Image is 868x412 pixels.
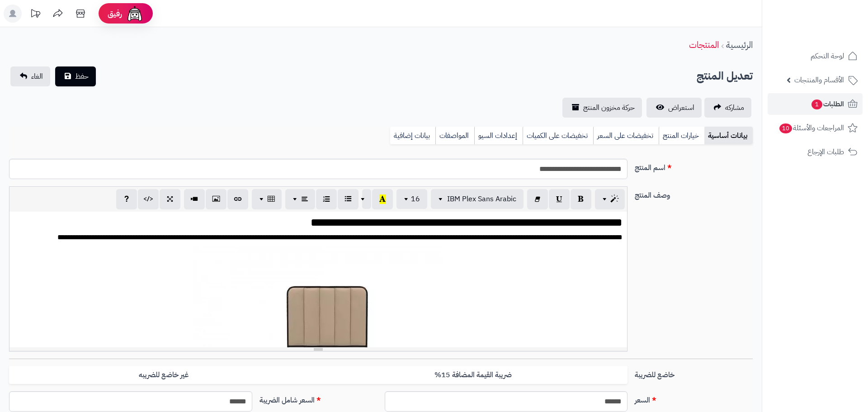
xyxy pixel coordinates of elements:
[807,25,859,44] img: logo-2.png
[583,102,635,113] span: حركة مخزون المنتج
[631,159,756,173] label: اسم المنتج
[811,99,822,109] span: 1
[75,71,89,82] span: حفظ
[704,127,753,145] a: بيانات أساسية
[659,127,704,145] a: خيارات المنتج
[9,366,318,384] label: غير خاضع للضريبه
[126,5,144,23] img: ai-face.png
[668,102,694,113] span: استعراض
[768,45,863,67] a: لوحة التحكم
[631,391,756,406] label: السعر
[768,141,863,163] a: طلبات الإرجاع
[390,127,435,145] a: بيانات إضافية
[704,98,751,118] a: مشاركه
[726,38,753,52] a: الرئيسية
[689,38,719,52] a: المنتجات
[55,66,96,86] button: حفظ
[435,127,474,145] a: المواصفات
[593,127,659,145] a: تخفيضات على السعر
[725,102,744,113] span: مشاركه
[318,366,627,384] label: ضريبة القيمة المضافة 15%
[10,66,50,86] a: الغاء
[697,67,753,85] h2: تعديل المنتج
[794,74,844,86] span: الأقسام والمنتجات
[396,189,427,209] button: 16
[523,127,593,145] a: تخفيضات على الكميات
[24,5,47,25] a: تحديثات المنصة
[768,93,863,115] a: الطلبات1
[411,194,420,204] span: 16
[31,71,43,82] span: الغاء
[807,146,844,158] span: طلبات الإرجاع
[256,391,381,406] label: السعر شامل الضريبة
[778,122,844,134] span: المراجعات والأسئلة
[811,50,844,62] span: لوحة التحكم
[768,117,863,139] a: المراجعات والأسئلة10
[447,194,516,204] span: IBM Plex Sans Arabic
[646,98,702,118] a: استعراض
[779,123,792,133] span: 10
[562,98,642,118] a: حركة مخزون المنتج
[811,98,844,110] span: الطلبات
[631,186,756,201] label: وصف المنتج
[431,189,524,209] button: IBM Plex Sans Arabic
[474,127,523,145] a: إعدادات السيو
[631,366,756,380] label: خاضع للضريبة
[108,8,122,19] span: رفيق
